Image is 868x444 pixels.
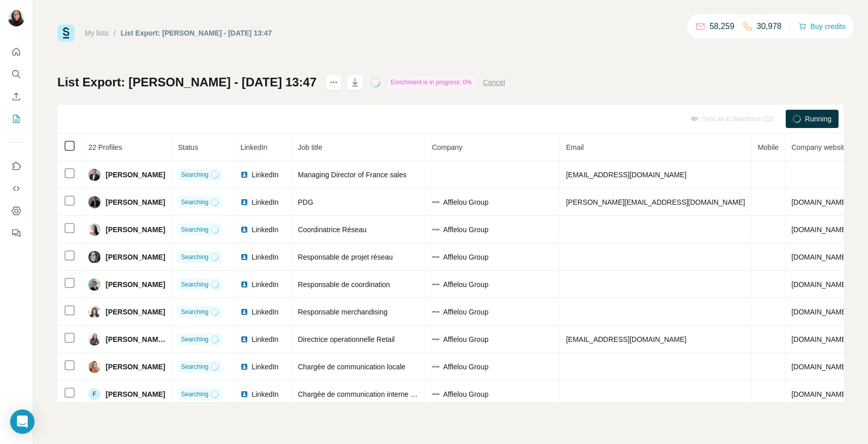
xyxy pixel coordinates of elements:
[106,362,165,372] span: [PERSON_NAME]
[791,363,848,371] span: [DOMAIN_NAME]
[432,143,462,151] span: Company
[432,226,440,234] img: company-logo
[798,19,846,34] button: Buy credits
[566,335,686,343] span: [EMAIL_ADDRESS][DOMAIN_NAME]
[240,390,248,398] img: LinkedIn logo
[432,390,440,398] img: company-logo
[240,143,267,151] span: LinkedIn
[791,198,848,206] span: [DOMAIN_NAME]
[240,171,248,179] img: LinkedIn logo
[251,252,278,262] span: LinkedIn
[483,77,505,87] button: Cancel
[566,198,745,206] span: [PERSON_NAME][EMAIL_ADDRESS][DOMAIN_NAME]
[251,389,278,399] span: LinkedIn
[57,74,316,90] h1: List Export: [PERSON_NAME] - [DATE] 13:47
[443,252,488,262] span: Afflelou Group
[8,224,24,242] button: Feedback
[432,280,440,289] img: company-logo
[791,143,848,151] span: Company website
[298,308,388,316] span: Responsable merchandising
[181,390,208,399] span: Searching
[298,226,366,234] span: Coordinatrice Réseau
[181,362,208,371] span: Searching
[443,197,488,207] span: Afflelou Group
[298,335,395,343] span: Directrice operationnelle Retail
[757,20,782,33] p: 30,978
[8,179,24,198] button: Use Surfe API
[106,170,165,180] span: [PERSON_NAME]
[432,363,440,371] img: company-logo
[443,307,488,317] span: Afflelou Group
[106,252,165,262] span: [PERSON_NAME]
[240,335,248,343] img: LinkedIn logo
[240,198,248,206] img: LinkedIn logo
[57,24,75,42] img: Surfe Logo
[298,253,393,261] span: Responsable de projet réseau
[8,202,24,220] button: Dashboard
[298,280,390,289] span: Responsable de coordination
[181,225,208,234] span: Searching
[8,157,24,175] button: Use Surfe on LinkedIn
[88,169,101,181] img: Avatar
[566,143,584,151] span: Email
[791,280,848,289] span: [DOMAIN_NAME]
[88,143,122,151] span: 22 Profiles
[805,114,831,124] span: Running
[106,389,165,399] span: [PERSON_NAME]
[443,225,488,235] span: Afflelou Group
[298,390,517,398] span: Chargée de communication interne réseau- Chez AFFLELOU Groupe
[8,110,24,128] button: My lists
[388,76,474,88] div: Enrichment is in progress: 0%
[566,171,686,179] span: [EMAIL_ADDRESS][DOMAIN_NAME]
[758,143,779,151] span: Mobile
[106,334,165,344] span: [PERSON_NAME] ✨
[88,333,101,345] img: Avatar
[88,388,101,400] div: F
[88,306,101,318] img: Avatar
[88,278,101,291] img: Avatar
[432,253,440,261] img: company-logo
[88,224,101,236] img: Avatar
[8,65,24,83] button: Search
[443,279,488,290] span: Afflelou Group
[8,87,24,106] button: Enrich CSV
[251,307,278,317] span: LinkedIn
[181,307,208,316] span: Searching
[88,196,101,208] img: Avatar
[8,43,24,61] button: Quick start
[178,143,198,151] span: Status
[251,197,278,207] span: LinkedIn
[10,409,35,434] div: Open Intercom Messenger
[443,389,488,399] span: Afflelou Group
[106,197,165,207] span: [PERSON_NAME]
[240,253,248,261] img: LinkedIn logo
[298,363,405,371] span: Chargée de communication locale
[106,225,165,235] span: [PERSON_NAME]
[106,279,165,290] span: [PERSON_NAME]
[251,225,278,235] span: LinkedIn
[326,74,342,90] button: actions
[298,198,313,206] span: PDG
[181,335,208,344] span: Searching
[791,308,848,316] span: [DOMAIN_NAME]
[240,226,248,234] img: LinkedIn logo
[251,279,278,290] span: LinkedIn
[443,362,488,372] span: Afflelou Group
[298,171,406,179] span: Managing Director of France sales
[240,280,248,289] img: LinkedIn logo
[251,362,278,372] span: LinkedIn
[710,20,734,33] p: 58,259
[251,170,278,180] span: LinkedIn
[298,143,322,151] span: Job title
[181,198,208,207] span: Searching
[791,253,848,261] span: [DOMAIN_NAME]
[85,29,109,37] a: My lists
[181,170,208,179] span: Searching
[791,335,848,343] span: [DOMAIN_NAME]
[432,335,440,343] img: company-logo
[88,361,101,373] img: Avatar
[251,334,278,344] span: LinkedIn
[106,307,165,317] span: [PERSON_NAME]
[791,390,848,398] span: [DOMAIN_NAME]
[121,28,272,38] div: List Export: [PERSON_NAME] - [DATE] 13:47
